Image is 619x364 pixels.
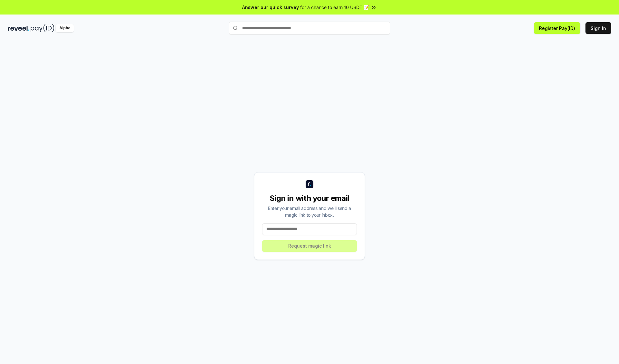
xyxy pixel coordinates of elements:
div: Sign in with your email [262,193,357,203]
img: pay_id [31,24,54,32]
img: reveel_dark [8,24,29,32]
span: for a chance to earn 10 USDT 📝 [300,4,369,11]
img: logo_small [306,180,313,188]
button: Sign In [585,22,611,34]
div: Enter your email address and we’ll send a magic link to your inbox. [262,205,357,218]
div: Alpha [56,24,74,32]
button: Register Pay(ID) [534,22,580,34]
span: Answer our quick survey [242,4,299,11]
